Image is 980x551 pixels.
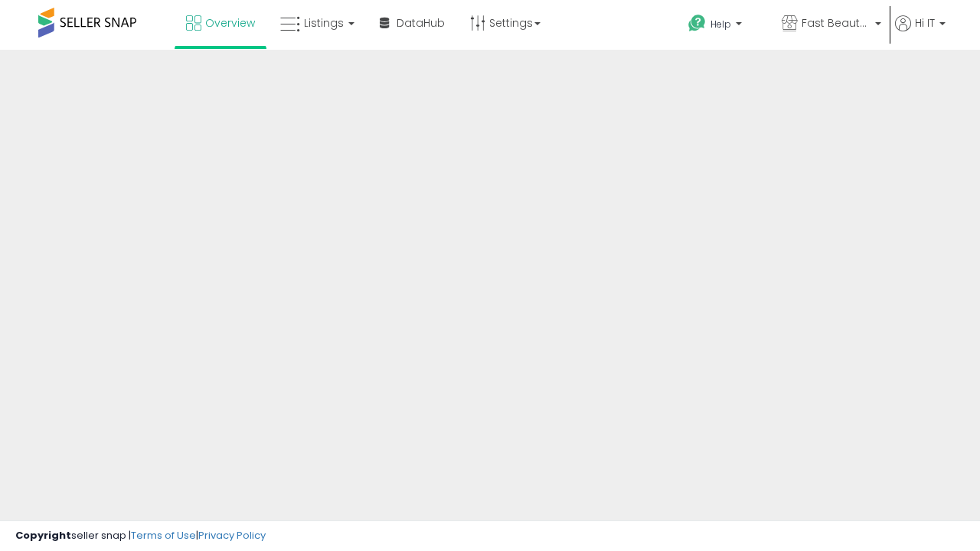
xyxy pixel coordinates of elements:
[915,15,935,31] span: Hi IT
[895,15,946,50] a: Hi IT
[676,2,768,50] a: Help
[15,529,266,543] div: seller snap | |
[397,15,445,31] span: DataHub
[198,528,266,543] a: Privacy Policy
[710,18,731,31] span: Help
[131,528,196,543] a: Terms of Use
[304,15,344,31] span: Listings
[205,15,255,31] span: Overview
[15,528,71,543] strong: Copyright
[688,14,707,33] i: Get Help
[802,15,871,31] span: Fast Beauty ([GEOGRAPHIC_DATA])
